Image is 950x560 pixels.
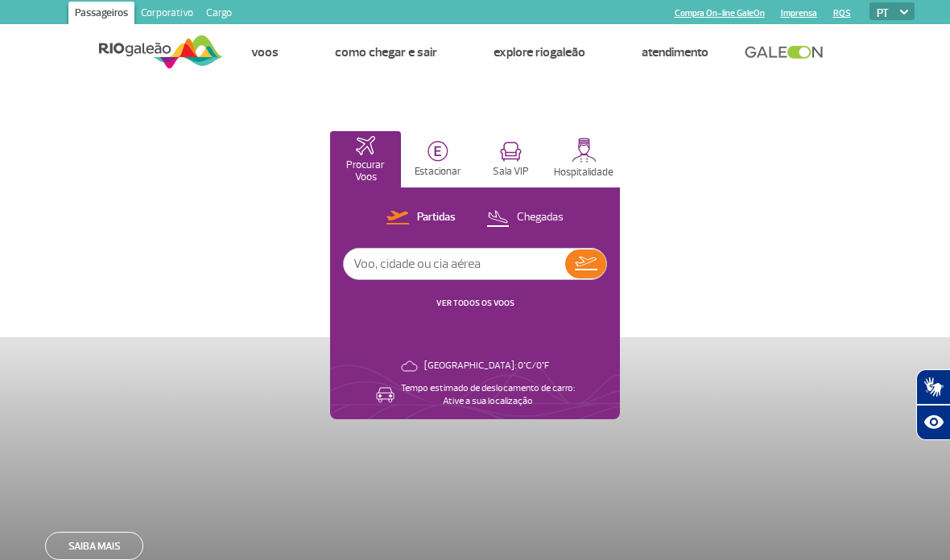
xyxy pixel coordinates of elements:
button: Abrir recursos assistivos. [916,405,950,440]
img: vipRoom.svg [500,142,522,162]
p: Procurar Voos [338,159,393,183]
a: Voos [251,44,279,60]
button: Chegadas [481,208,568,229]
a: VER TODOS OS VOOS [436,298,514,308]
p: Hospitalidade [554,167,613,179]
img: airplaneHomeActive.svg [356,136,375,155]
a: Saiba mais [45,532,143,560]
img: carParkingHome.svg [427,141,448,162]
button: VER TODOS OS VOOS [432,297,519,310]
button: Abrir tradutor de língua de sinais. [916,369,950,405]
p: Estacionar [415,166,461,178]
input: Voo, cidade ou cia aérea [344,249,565,279]
button: Procurar Voos [330,131,401,187]
a: Explore RIOgaleão [494,44,585,60]
p: Chegadas [517,210,564,225]
button: Estacionar [403,131,473,187]
a: Atendimento [642,44,708,60]
p: [GEOGRAPHIC_DATA]: 0°C/0°F [424,360,549,373]
a: RQS [833,8,851,19]
img: hospitality.svg [572,138,597,163]
a: Compra On-line GaleOn [675,8,765,19]
a: Corporativo [134,2,200,27]
p: Tempo estimado de deslocamento de carro: Ative a sua localização [401,382,575,408]
a: Imprensa [781,8,817,19]
a: Como chegar e sair [335,44,437,60]
button: Partidas [382,208,461,229]
button: Sala VIP [475,131,546,187]
a: Cargo [200,2,238,27]
p: Partidas [417,210,456,225]
div: Plugin de acessibilidade da Hand Talk. [916,369,950,440]
button: Hospitalidade [547,131,620,187]
a: Passageiros [68,2,134,27]
p: Sala VIP [493,166,529,178]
